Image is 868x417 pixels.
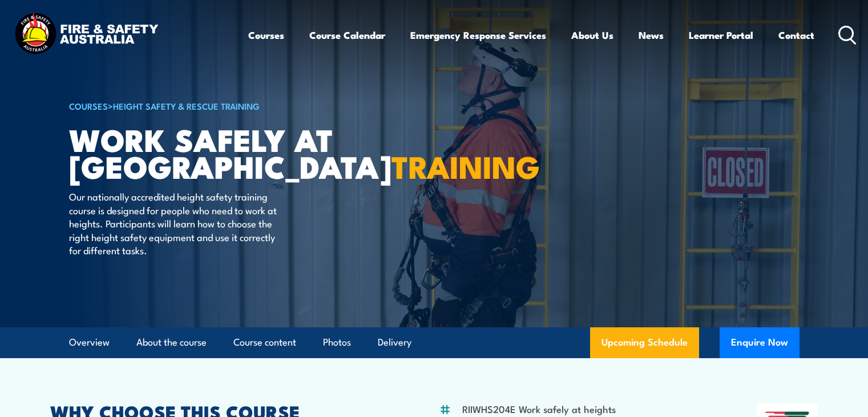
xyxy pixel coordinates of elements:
[778,20,814,50] a: Contact
[720,327,800,358] button: Enquire Now
[248,20,284,50] a: Courses
[462,402,616,415] li: RIIWHS204E Work safely at heights
[639,20,664,50] a: News
[136,327,207,358] a: About the course
[309,20,385,50] a: Course Calendar
[69,126,351,179] h1: Work Safely at [GEOGRAPHIC_DATA]
[590,327,699,358] a: Upcoming Schedule
[323,327,351,358] a: Photos
[391,142,540,189] strong: TRAINING
[69,190,277,256] p: Our nationally accredited height safety training course is designed for people who need to work a...
[113,99,260,112] a: Height Safety & Rescue Training
[69,327,110,358] a: Overview
[410,20,546,50] a: Emergency Response Services
[571,20,613,50] a: About Us
[69,99,351,113] h6: >
[689,20,753,50] a: Learner Portal
[233,327,296,358] a: Course content
[378,327,411,358] a: Delivery
[69,99,108,112] a: COURSES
